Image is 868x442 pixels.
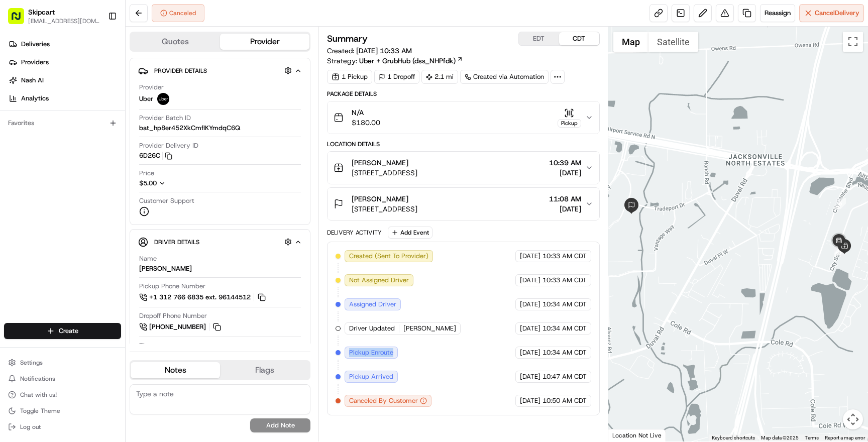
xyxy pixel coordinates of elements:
[558,108,581,128] button: Pickup
[28,17,100,25] button: [EMAIL_ADDRESS][DOMAIN_NAME]
[100,170,122,178] span: Pylon
[520,396,540,405] span: [DATE]
[139,124,240,133] span: bat_hp8er452XkCmfIKYmdqC6Q
[20,407,60,415] span: Toggle Theme
[138,234,302,250] button: Driver Details
[10,10,30,30] img: Nash
[139,169,154,178] span: Price
[352,118,380,128] span: $180.00
[139,341,149,350] span: Tip
[761,435,799,440] span: Map data ©2025
[21,40,50,49] span: Deliveries
[20,375,55,383] span: Notifications
[20,423,41,431] span: Log out
[220,362,309,378] button: Flags
[359,56,463,66] a: Uber + GrubHub (dss_NHPfdk)
[139,254,157,263] span: Name
[4,420,121,434] button: Log out
[21,58,49,67] span: Providers
[352,158,408,168] span: [PERSON_NAME]
[352,168,417,178] span: [STREET_ADDRESS]
[835,198,846,209] div: 6
[131,34,220,50] button: Quotes
[4,90,125,106] a: Analytics
[139,179,228,188] button: $5.00
[542,372,587,381] span: 10:47 AM CDT
[460,70,549,84] a: Created via Automation
[139,151,172,160] button: 6D26C
[220,34,309,50] button: Provider
[520,372,540,381] span: [DATE]
[352,204,417,214] span: [STREET_ADDRESS]
[611,428,644,441] a: Open this area in Google Maps (opens a new window)
[139,94,153,103] span: Uber
[20,391,57,399] span: Chat with us!
[349,396,418,405] span: Canceled By Customer
[421,70,458,84] div: 2.1 mi
[327,140,599,148] div: Location Details
[542,348,587,357] span: 10:34 AM CDT
[327,46,412,56] span: Created:
[549,168,581,178] span: [DATE]
[327,229,382,237] div: Delivery Activity
[4,356,121,370] button: Settings
[21,76,44,85] span: Nash AI
[139,196,194,205] span: Customer Support
[85,147,93,155] div: 💻
[349,252,428,261] span: Created (Sent To Provider)
[81,142,165,160] a: 💻API Documentation
[549,194,581,204] span: 11:08 AM
[356,46,412,55] span: [DATE] 10:33 AM
[139,83,164,92] span: Provider
[349,276,409,285] span: Not Assigned Driver
[28,7,55,17] span: Skipcart
[520,324,540,333] span: [DATE]
[152,4,204,22] button: Canceled
[542,252,587,261] span: 10:33 AM CDT
[712,434,755,441] button: Keyboard shortcuts
[559,32,599,45] button: CDT
[520,276,540,285] span: [DATE]
[760,4,795,22] button: Reassign
[34,106,127,114] div: We're available if you need us!
[549,204,581,214] span: [DATE]
[4,4,104,28] button: Skipcart[EMAIL_ADDRESS][DOMAIN_NAME]
[519,32,559,45] button: EDT
[4,404,121,418] button: Toggle Theme
[843,409,863,429] button: Map camera controls
[815,9,859,18] span: Cancel Delivery
[139,282,205,291] span: Pickup Phone Number
[648,32,698,52] button: Show satellite imagery
[359,56,456,66] span: Uber + GrubHub (dss_NHPfdk)
[549,158,581,168] span: 10:39 AM
[20,146,77,156] span: Knowledge Base
[157,93,169,105] img: uber-new-logo.jpeg
[352,194,408,204] span: [PERSON_NAME]
[10,40,183,56] p: Welcome 👋
[805,435,819,440] a: Terms
[4,115,121,131] div: Favorites
[374,70,419,84] div: 1 Dropoff
[10,147,18,155] div: 📗
[149,293,251,302] span: +1 312 766 6835 ext. 96144512
[349,372,393,381] span: Pickup Arrived
[139,179,157,187] span: $5.00
[327,56,463,66] div: Strategy:
[20,359,43,367] span: Settings
[71,170,122,178] a: Powered byPylon
[139,141,198,150] span: Provider Delivery ID
[139,321,223,333] a: [PHONE_NUMBER]
[403,324,456,333] span: [PERSON_NAME]
[139,264,192,273] div: [PERSON_NAME]
[327,70,372,84] div: 1 Pickup
[4,54,125,70] a: Providers
[328,188,599,220] button: [PERSON_NAME][STREET_ADDRESS]11:08 AM[DATE]
[139,292,267,303] button: +1 312 766 6835 ext. 96144512
[171,99,183,111] button: Start new chat
[558,119,581,128] div: Pickup
[520,252,540,261] span: [DATE]
[349,324,395,333] span: Driver Updated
